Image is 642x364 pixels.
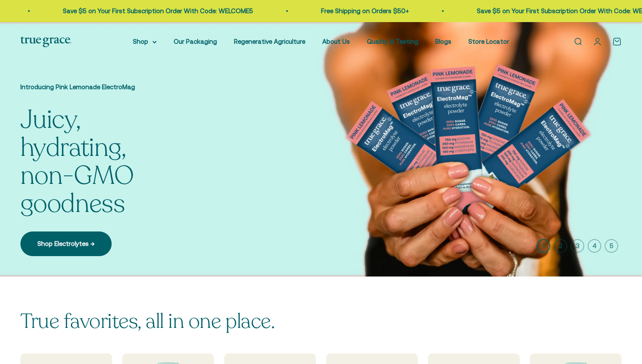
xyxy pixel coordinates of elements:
button: 3 [571,239,584,253]
a: Blogs [435,38,451,45]
button: 5 [605,239,618,253]
a: Shop Electrolytes → [20,231,112,256]
button: 2 [554,239,567,253]
p: Introducing Pink Lemonade ElectroMag [20,82,190,92]
a: Free Shipping on Orders $50+ [319,7,407,14]
a: About Us [322,38,350,45]
button: 1 [537,239,550,253]
summary: Shop [133,37,157,47]
a: Store Locator [468,38,509,45]
a: Quality & Testing [367,38,418,45]
button: 4 [588,239,601,253]
split-lines: True favorites, all in one place. [20,308,275,335]
p: Save $5 on Your First Subscription Order With Code: WELCOME5 [61,6,251,16]
a: Our Packaging [174,38,217,45]
a: Regenerative Agriculture [234,38,305,45]
split-lines: Juicy, hydrating, non-GMO goodness [20,130,190,221]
